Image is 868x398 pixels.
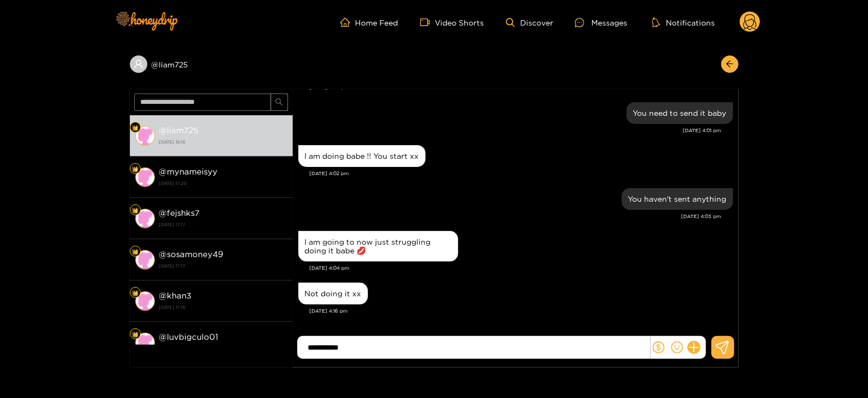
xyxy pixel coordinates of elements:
[134,59,143,69] span: user
[298,283,368,304] div: Aug. 27, 4:16 pm
[305,152,419,160] div: I am doing babe !! You start xx
[132,166,139,172] img: Fan Level
[298,231,458,262] div: Aug. 27, 4:04 pm
[271,94,288,111] button: search
[159,178,288,188] strong: [DATE] 17:20
[159,332,218,341] strong: @ luvbigculo01
[305,289,361,298] div: Not doing it xx
[135,333,155,352] img: conversation
[721,55,739,73] button: arrow-left
[159,167,218,176] strong: @ mynameisyy
[132,125,139,131] img: Fan Level
[159,250,224,259] strong: @ sosamoney49
[298,127,722,134] div: [DATE] 4:01 pm
[159,137,288,147] strong: [DATE] 16:16
[159,302,288,312] strong: [DATE] 17:16
[575,16,627,29] div: Messages
[633,109,727,117] div: You need to send it baby
[275,98,283,107] span: search
[628,195,727,203] div: You haven't sent anything
[135,209,155,228] img: conversation
[420,17,435,27] span: video-camera
[298,213,722,220] div: [DATE] 4:03 pm
[653,341,665,353] span: dollar
[159,208,200,217] strong: @ fejshks7
[627,102,733,124] div: Aug. 27, 4:01 pm
[132,248,139,255] img: Fan Level
[340,17,398,27] a: Home Feed
[159,261,288,271] strong: [DATE] 17:17
[159,126,199,135] strong: @ liam725
[506,18,553,27] a: Discover
[159,344,288,353] strong: [DATE] 17:16
[310,307,733,315] div: [DATE] 4:16 pm
[622,188,733,210] div: Aug. 27, 4:03 pm
[726,60,734,69] span: arrow-left
[135,167,155,187] img: conversation
[671,341,683,353] span: smile
[135,291,155,311] img: conversation
[135,126,155,146] img: conversation
[651,339,667,356] button: dollar
[310,264,733,272] div: [DATE] 4:04 pm
[132,207,139,214] img: Fan Level
[305,238,452,255] div: I am going to now just struggling doing it babe 💋
[132,331,139,338] img: Fan Level
[130,55,293,73] div: @liam725
[298,145,426,167] div: Aug. 27, 4:02 pm
[420,17,484,27] a: Video Shorts
[340,17,355,27] span: home
[132,290,139,296] img: Fan Level
[135,250,155,270] img: conversation
[310,170,733,177] div: [DATE] 4:02 pm
[649,17,718,28] button: Notifications
[159,291,192,300] strong: @ khan3
[159,220,288,229] strong: [DATE] 17:17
